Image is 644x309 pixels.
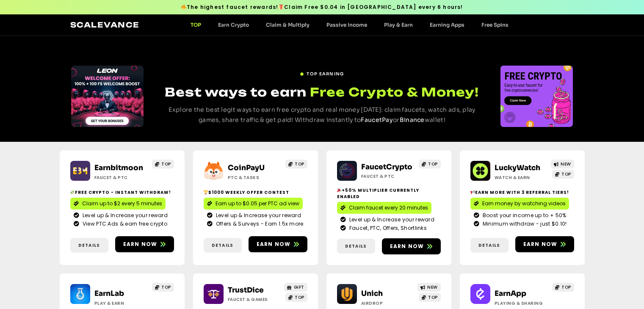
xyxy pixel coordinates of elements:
a: TrustDice [228,286,264,295]
a: Unich [361,289,383,298]
span: TOP [161,161,171,167]
span: Faucet, PTC, Offers, Shortlinks [347,224,427,232]
span: Details [78,242,100,248]
span: TOP EARNING [307,71,344,77]
h2: Play & Earn [94,300,147,306]
img: 🎉 [337,188,341,192]
div: 1 / 3 [500,66,573,127]
a: EarnLab [94,289,124,298]
span: NEW [561,161,571,167]
a: TOP [285,160,307,168]
a: TOP [182,22,210,28]
span: TOP [295,161,304,167]
a: Free Spins [473,22,517,28]
a: Details [70,238,108,253]
img: 🔥 [181,4,186,9]
span: Details [478,242,500,248]
a: TOP [285,293,307,302]
a: Earn now [115,236,174,252]
a: Claim faucet every 20 minutes [337,202,431,214]
span: Earn now [523,240,558,248]
span: View PTC Ads & earn free crypto [80,220,167,228]
img: 🏆 [204,190,208,194]
span: Claim faucet every 20 minutes [349,204,428,212]
a: NEW [551,160,574,168]
nav: Menu [182,22,517,28]
span: Minimum withdraw - just $0.10! [481,220,567,228]
span: Level up & Increase your reward [214,212,301,219]
span: Claim up to $2 every 5 minutes [82,200,162,207]
a: Claim & Multiply [257,22,318,28]
a: CoinPayU [228,163,265,172]
span: Free Crypto & Money! [310,84,479,100]
a: TOP [552,170,574,179]
span: TOP [295,294,304,301]
img: 🎁 [279,4,284,9]
a: LuckyWatch [495,163,540,172]
h2: Watch & Earn [495,174,547,181]
span: TOP [161,284,171,290]
a: Binance [400,116,425,124]
a: Earn Crypto [210,22,257,28]
h2: +50% Multiplier currently enabled [337,187,441,200]
a: FaucetCrypto [361,163,412,171]
span: Earn now [123,240,158,248]
a: Earn now [515,236,574,252]
a: Earn up to $0.05 per PTC ad view [204,198,303,210]
a: Earn now [249,236,307,252]
img: 💸 [70,190,75,194]
span: Boost your income up to + 50% [481,212,567,219]
h2: ptc & Tasks [228,174,281,181]
span: Earn money by watching videos [482,200,566,207]
a: Earnbitmoon [94,163,143,172]
a: Earn money by watching videos [470,198,569,210]
span: TOP [561,284,571,290]
a: TOP [152,283,174,292]
span: Offers & Surveys - Earn 1.5x more [214,220,304,228]
span: The highest faucet rewards! Claim Free $0.04 in [GEOGRAPHIC_DATA] every 6 hours! [181,3,463,11]
h2: Free crypto - Instant withdraw! [70,189,174,196]
span: TOP [561,171,571,177]
span: Level up & Increase your reward [80,212,168,219]
h2: Playing & Sharing [495,300,547,306]
a: Earn now [382,238,441,254]
a: Passive Income [318,22,376,28]
span: Earn now [390,243,424,250]
a: TOP [419,160,441,168]
a: GIFT [284,283,307,292]
a: TOP [419,293,441,302]
h2: Airdrop [361,300,414,306]
a: Details [470,238,509,253]
span: TOP [428,294,438,301]
img: 📢 [470,190,475,194]
span: TOP [428,161,438,167]
p: Explore the best legit ways to earn free crypto and real money [DATE]: claim faucets, watch ads, ... [159,105,485,125]
div: Slides [500,66,573,127]
span: GIFT [294,284,304,290]
h2: Earn more with 3 referral Tiers! [470,189,574,196]
a: EarnApp [495,289,526,298]
a: TOP [152,160,174,168]
a: Claim up to $2 every 5 minutes [70,198,166,210]
span: Details [212,242,233,248]
a: Details [204,238,242,253]
span: Level up & Increase your reward [347,216,434,223]
span: Earn up to $0.05 per PTC ad view [216,200,299,207]
span: Earn now [257,240,291,248]
span: Best ways to earn [165,85,307,99]
h2: Faucet & PTC [361,173,414,179]
a: Details [337,239,375,254]
a: TOP [552,283,574,292]
a: Scalevance [70,20,140,29]
h2: $1000 Weekly Offer contest [204,189,307,196]
a: Play & Earn [376,22,421,28]
a: NEW [417,283,441,292]
h2: Faucet & PTC [94,174,147,181]
h2: Faucet & Games [228,296,281,303]
span: NEW [427,284,438,290]
a: TOP EARNING [300,67,344,77]
div: Slides [71,66,144,127]
a: Earning Apps [421,22,473,28]
span: Details [345,243,367,249]
a: FaucetPay [361,116,393,124]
